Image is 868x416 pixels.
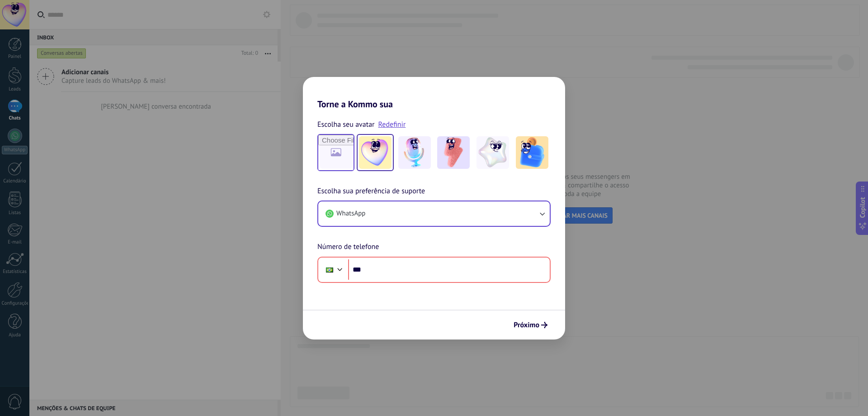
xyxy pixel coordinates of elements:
[359,136,392,169] img: -1.jpeg
[476,136,509,169] img: -4.jpeg
[317,186,425,197] span: Escolha sua preferência de suporte
[514,322,539,328] span: Próximo
[317,119,375,130] span: Escolha seu avatar
[336,209,365,218] span: WhatsApp
[437,136,470,169] img: -3.jpeg
[321,260,338,279] div: Brazil: + 55
[303,77,565,110] h2: Torne a Kommo sua
[516,136,548,169] img: -5.jpeg
[318,201,550,226] button: WhatsApp
[398,136,431,169] img: -2.jpeg
[378,120,406,129] a: Redefinir
[317,241,379,253] span: Número de telefone
[509,317,552,333] button: Próximo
